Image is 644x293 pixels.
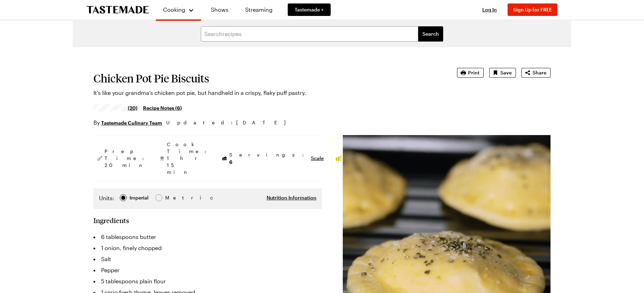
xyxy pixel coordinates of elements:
span: Print [468,69,480,76]
a: Tastemade + [288,3,331,16]
div: Metric [165,194,180,202]
div: Imperial [129,194,149,202]
span: Updated : [DATE] [166,119,293,126]
a: 4.65/5 stars from 20 reviews [93,105,137,110]
li: Salt [93,254,322,265]
p: By [93,118,162,127]
button: Print [457,68,484,78]
span: Cooking [163,6,185,13]
button: Sign Up for FREE [508,3,557,16]
button: Nutrition Information [267,194,316,201]
span: Cook Time: 1 hr 15 min [167,141,210,176]
li: 6 tablespoons butter [93,231,322,242]
label: Units: [99,194,114,202]
button: Log In [476,6,503,13]
button: Scale [311,155,324,162]
span: Prep Time: 20 min [105,148,147,169]
h2: Ingredients [93,216,129,224]
span: Imperial [129,194,149,202]
span: Metric [165,194,180,202]
span: Tastemade + [295,6,324,13]
span: Search [422,30,439,37]
p: It's like your grandma's chicken pot pie, but handheld in a crispy, flaky puff pastry. [93,89,438,97]
button: Cooking [163,3,194,17]
a: Recipe Notes (6) [143,104,182,112]
span: Share [533,69,546,76]
div: Imperial Metric [99,194,180,204]
button: Share [521,68,551,78]
span: Sign Up for FREE [513,7,552,12]
span: (20) [128,104,137,111]
button: filters [418,26,443,42]
li: 1 onion, finely chopped [93,242,322,254]
a: Tastemade Culinary Team [101,119,162,126]
span: Servings: [229,151,307,166]
button: Save recipe [489,68,516,78]
span: 6 [229,158,232,165]
span: Save [500,69,512,76]
h1: Chicken Pot Pie Biscuits [93,72,438,85]
a: To Tastemade Home Page [87,6,149,14]
span: Log In [482,7,497,12]
li: 5 tablespoons plain flour [93,276,322,287]
li: Pepper [93,265,322,276]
